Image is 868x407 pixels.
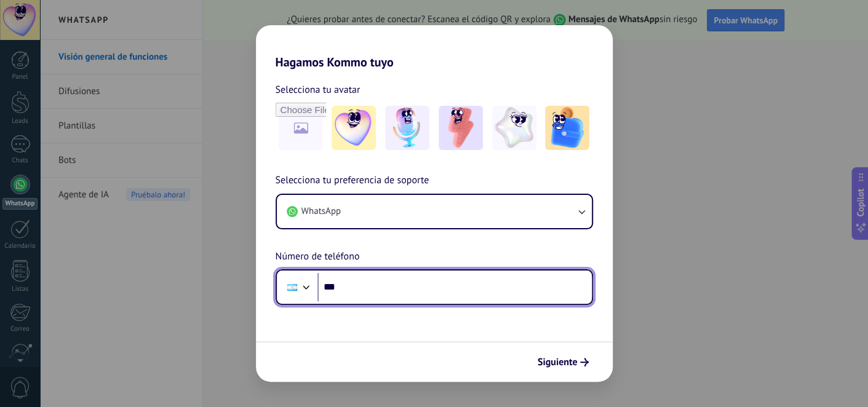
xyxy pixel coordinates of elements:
[281,274,304,300] div: Argentina: + 54
[385,106,429,150] img: -2.jpeg
[538,358,578,366] span: Siguiente
[439,106,483,150] img: -3.jpeg
[276,82,360,98] span: Selecciona tu avatar
[332,106,376,150] img: -1.jpeg
[532,352,594,373] button: Siguiente
[277,195,592,228] button: WhatsApp
[545,106,589,150] img: -5.jpeg
[276,173,429,189] span: Selecciona tu preferencia de soporte
[301,205,341,218] span: WhatsApp
[256,25,613,69] h2: Hagamos Kommo tuyo
[276,249,360,265] span: Número de teléfono
[492,106,536,150] img: -4.jpeg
